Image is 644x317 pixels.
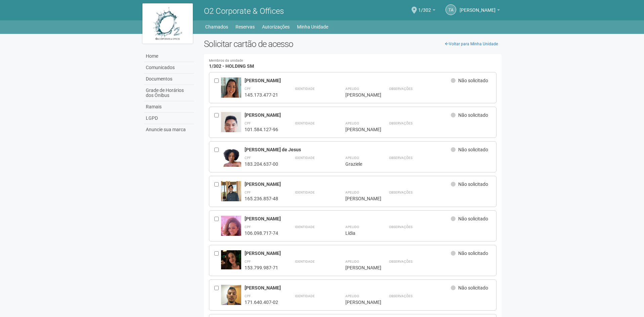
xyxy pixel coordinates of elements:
span: 1/302 [418,1,431,13]
a: Comunicados [144,62,194,73]
span: Não solicitado [458,78,488,83]
a: Anuncie sua marca [144,124,194,135]
strong: CPF [245,260,251,263]
a: LGPD [144,113,194,124]
span: Não solicitado [458,285,488,290]
a: Voltar para Minha Unidade [441,39,502,49]
div: [PERSON_NAME] [345,196,372,202]
div: 165.236.857-48 [245,196,278,202]
strong: Identidade [295,87,315,91]
span: Thamiris Abdala [460,1,496,13]
div: [PERSON_NAME] [345,126,372,133]
img: user.jpg [221,181,241,208]
strong: Observações [389,87,413,91]
a: 1/302 [418,8,435,14]
div: [PERSON_NAME] [245,250,451,256]
div: 101.584.127-96 [245,126,278,133]
div: [PERSON_NAME] [345,92,372,98]
h4: 1/302 - HOLDING SM [209,59,497,69]
span: Não solicitado [458,181,488,187]
strong: Observações [389,191,413,194]
strong: Observações [389,156,413,160]
img: user.jpg [221,285,241,312]
a: Minha Unidade [297,22,328,32]
strong: Apelido [345,260,359,263]
strong: Observações [389,225,413,229]
div: [PERSON_NAME] [345,299,372,305]
span: Não solicitado [458,251,488,256]
div: [PERSON_NAME] [245,181,451,187]
strong: CPF [245,156,251,160]
strong: Identidade [295,191,315,194]
strong: Observações [389,260,413,263]
div: 171.640.407-02 [245,299,278,305]
a: TA [445,4,456,15]
div: 106.098.717-74 [245,230,278,236]
div: [PERSON_NAME] [345,265,372,271]
span: Não solicitado [458,216,488,221]
a: [PERSON_NAME] [460,8,500,14]
a: Documentos [144,73,194,85]
div: Lídia [345,230,372,236]
div: [PERSON_NAME] [245,285,451,291]
div: [PERSON_NAME] [245,77,451,84]
a: Ramais [144,101,194,113]
strong: CPF [245,225,251,229]
div: [PERSON_NAME] de Jesus [245,147,451,153]
strong: Apelido [345,87,359,91]
img: user.jpg [221,112,241,150]
h2: Solicitar cartão de acesso [204,39,502,49]
img: user.jpg [221,216,241,252]
a: Grade de Horários dos Ônibus [144,85,194,101]
img: user.jpg [221,250,241,269]
strong: Apelido [345,191,359,194]
strong: Apelido [345,294,359,298]
strong: Identidade [295,294,315,298]
img: user.jpg [221,77,241,102]
strong: CPF [245,121,251,125]
strong: Identidade [295,260,315,263]
span: O2 Corporate & Offices [204,6,284,16]
strong: Apelido [345,156,359,160]
strong: CPF [245,294,251,298]
a: Autorizações [262,22,290,32]
div: Graziele [345,161,372,167]
strong: Observações [389,294,413,298]
div: [PERSON_NAME] [245,216,451,222]
div: 153.799.987-71 [245,265,278,271]
img: user.jpg [221,147,241,176]
div: [PERSON_NAME] [245,112,451,118]
span: Não solicitado [458,112,488,118]
strong: Apelido [345,225,359,229]
a: Home [144,51,194,62]
strong: CPF [245,191,251,194]
a: Chamados [205,22,228,32]
a: Reservas [235,22,255,32]
strong: Identidade [295,121,315,125]
strong: Apelido [345,121,359,125]
strong: Observações [389,121,413,125]
small: Membros da unidade [209,59,497,63]
div: 145.173.477-21 [245,92,278,98]
img: logo.jpg [142,3,193,44]
strong: CPF [245,87,251,91]
strong: Identidade [295,156,315,160]
strong: Identidade [295,225,315,229]
div: 183.204.637-00 [245,161,278,167]
span: Não solicitado [458,147,488,152]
